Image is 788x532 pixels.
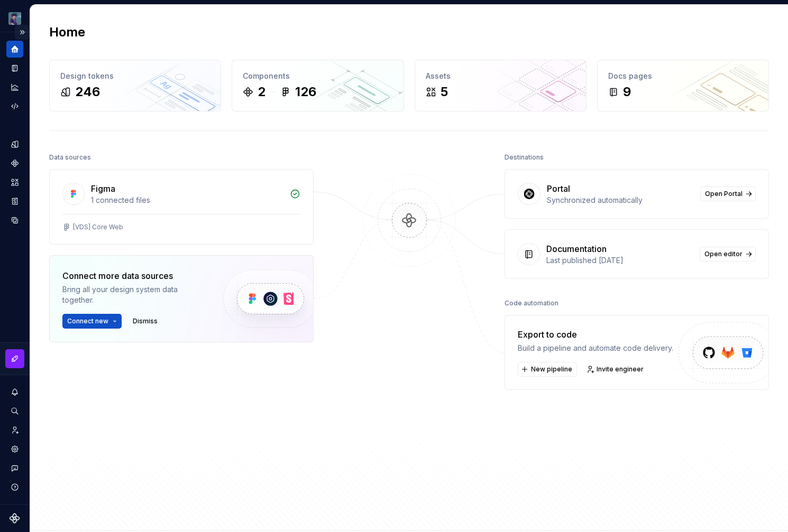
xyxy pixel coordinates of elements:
[505,296,558,311] div: Code automation
[547,195,694,206] div: Synchronized automatically
[583,362,648,377] a: Invite engineer
[243,71,392,81] div: Components
[608,71,758,81] div: Docs pages
[623,83,631,100] div: 9
[441,83,448,100] div: 5
[6,441,23,458] a: Settings
[6,403,23,419] button: Search ⌘K
[700,186,756,201] a: Open Portal
[91,182,115,195] div: Figma
[6,41,23,58] a: Home
[49,60,221,111] a: Design tokens246
[232,60,404,111] a: Components2126
[10,513,20,524] svg: Supernova Logo
[597,60,769,111] a: Docs pages9
[6,384,23,400] button: Notifications
[518,343,673,353] div: Build a pipeline and automate code delivery.
[62,269,205,282] div: Connect more data sources
[547,182,570,195] div: Portal
[128,314,162,329] button: Dismiss
[426,71,575,81] div: Assets
[6,60,23,77] a: Documentation
[75,83,100,100] div: 246
[6,136,23,153] a: Design tokens
[67,317,108,325] span: Connect new
[415,60,587,111] a: Assets5
[531,365,572,374] span: New pipeline
[133,317,158,325] span: Dismiss
[597,365,644,374] span: Invite engineer
[546,242,607,255] div: Documentation
[6,174,23,191] a: Assets
[518,328,673,341] div: Export to code
[62,284,205,305] div: Bring all your design system data together.
[6,460,23,477] button: Contact support
[49,150,91,165] div: Data sources
[6,79,23,96] a: Analytics
[295,83,316,100] div: 126
[15,25,30,40] button: Expand sidebar
[62,314,122,329] button: Connect new
[700,247,756,262] a: Open editor
[73,223,123,231] div: [VDS] Core Web
[6,98,23,115] a: Code automation
[6,193,23,210] a: Storybook stories
[704,250,743,258] span: Open editor
[705,190,743,198] span: Open Portal
[49,169,314,245] a: Figma1 connected files[VDS] Core Web
[6,155,23,172] a: Components
[505,150,544,165] div: Destinations
[49,24,85,41] h2: Home
[518,362,577,377] button: New pipeline
[258,83,265,100] div: 2
[8,12,21,25] img: 15d33806-cace-49d9-90a8-66143e56bcd3.png
[6,212,23,229] a: Data sources
[6,422,23,438] a: Invite team
[60,71,210,81] div: Design tokens
[91,195,283,206] div: 1 connected files
[546,255,693,266] div: Last published [DATE]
